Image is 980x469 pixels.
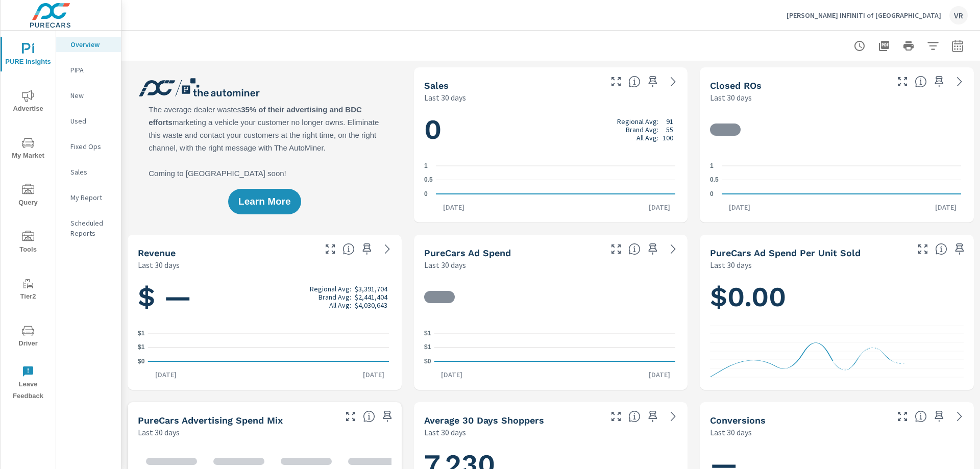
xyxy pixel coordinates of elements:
[710,177,719,184] text: 0.5
[379,241,396,257] a: See more details in report
[4,43,53,68] span: PURE Insights
[898,36,919,56] button: Print Report
[4,90,53,115] span: Advertise
[434,369,470,380] p: [DATE]
[56,88,121,103] div: New
[56,215,121,241] div: Scheduled Reports
[666,126,673,134] p: 55
[4,137,53,162] span: My Market
[424,259,466,271] p: Last 30 days
[710,248,861,258] h5: PureCars Ad Spend Per Unit Sold
[70,218,113,238] p: Scheduled Reports
[642,369,677,380] p: [DATE]
[628,243,641,255] span: Total cost of media for all PureCars channels for the selected dealership group over the selected...
[356,369,391,380] p: [DATE]
[56,164,121,180] div: Sales
[617,117,658,126] p: Regional Avg:
[329,301,351,309] p: All Avg:
[710,80,762,91] h5: Closed ROs
[665,241,681,257] a: See more details in report
[710,280,964,314] h1: $0.00
[228,189,301,214] button: Learn More
[4,278,53,303] span: Tier2
[148,369,184,380] p: [DATE]
[379,408,396,425] span: Save this to your personalized report
[710,91,752,104] p: Last 30 days
[894,73,911,90] button: Make Fullscreen
[949,6,968,24] div: VR
[238,197,290,206] span: Learn More
[424,80,449,91] h5: Sales
[424,330,431,337] text: $1
[710,162,714,169] text: 1
[342,408,359,425] button: Make Fullscreen
[359,241,375,257] span: Save this to your personalized report
[70,90,113,101] p: New
[56,62,121,78] div: PIPA
[4,325,53,350] span: Driver
[424,248,511,258] h5: PureCars Ad Spend
[947,36,968,56] button: Select Date Range
[894,408,911,425] button: Make Fullscreen
[70,192,113,203] p: My Report
[4,365,53,402] span: Leave Feedback
[636,134,658,142] p: All Avg:
[424,91,466,104] p: Last 30 days
[56,37,121,52] div: Overview
[56,113,121,129] div: Used
[310,285,351,293] p: Regional Avg:
[915,241,931,257] button: Make Fullscreen
[645,241,661,257] span: Save this to your personalized report
[4,231,53,256] span: Tools
[424,112,678,147] h1: 0
[70,65,113,75] p: PIPA
[56,139,121,154] div: Fixed Ops
[138,426,180,438] p: Last 30 days
[138,248,176,258] h5: Revenue
[436,202,472,212] p: [DATE]
[424,162,428,169] text: 1
[424,344,431,351] text: $1
[951,408,968,425] a: See more details in report
[874,36,894,56] button: "Export Report to PDF"
[710,415,766,426] h5: Conversions
[710,259,752,271] p: Last 30 days
[424,190,428,198] text: 0
[931,408,947,425] span: Save this to your personalized report
[56,190,121,205] div: My Report
[138,330,145,337] text: $1
[628,76,641,88] span: Number of vehicles sold by the dealership over the selected date range. [Source: This data is sou...
[608,408,624,425] button: Make Fullscreen
[915,410,927,423] span: The number of dealer-specified goals completed by a visitor. [Source: This data is provided by th...
[322,241,338,257] button: Make Fullscreen
[70,116,113,126] p: Used
[645,73,661,90] span: Save this to your personalized report
[4,184,53,209] span: Query
[915,76,927,88] span: Number of Repair Orders Closed by the selected dealership group over the selected time range. [So...
[138,280,391,314] h1: $ —
[665,73,681,90] a: See more details in report
[951,73,968,90] a: See more details in report
[138,415,283,426] h5: PureCars Advertising Spend Mix
[935,243,947,255] span: Average cost of advertising per each vehicle sold at the dealer over the selected date range. The...
[70,141,113,152] p: Fixed Ops
[138,358,145,365] text: $0
[70,167,113,177] p: Sales
[626,126,658,134] p: Brand Avg:
[608,241,624,257] button: Make Fullscreen
[424,177,433,184] text: 0.5
[608,73,624,90] button: Make Fullscreen
[951,241,968,257] span: Save this to your personalized report
[787,11,941,20] p: [PERSON_NAME] INFINITI of [GEOGRAPHIC_DATA]
[342,243,355,255] span: Total sales revenue over the selected date range. [Source: This data is sourced from the dealer’s...
[355,301,387,309] p: $4,030,643
[666,117,673,126] p: 91
[642,202,677,212] p: [DATE]
[710,190,714,198] text: 0
[138,259,180,271] p: Last 30 days
[424,358,431,365] text: $0
[663,134,673,142] p: 100
[138,344,145,351] text: $1
[424,426,466,438] p: Last 30 days
[722,202,757,212] p: [DATE]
